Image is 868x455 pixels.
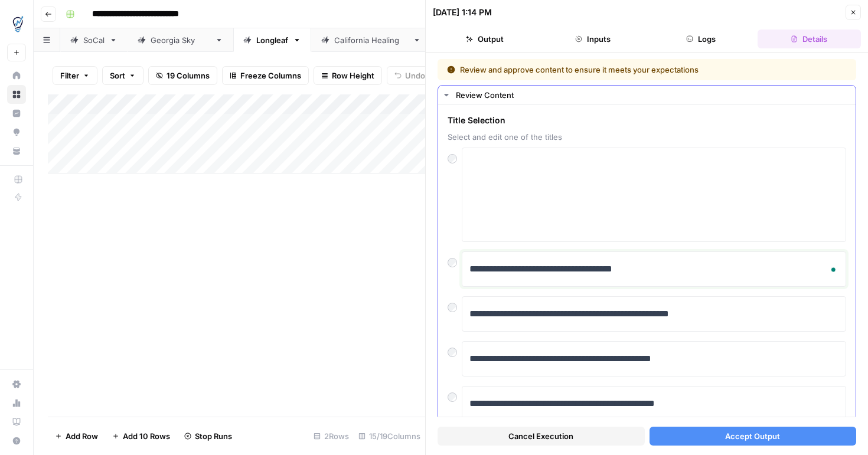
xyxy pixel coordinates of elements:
[448,131,846,143] span: Select and edit one of the titles
[102,66,143,85] button: Sort
[354,427,425,446] div: 15/19 Columns
[7,375,26,394] a: Settings
[60,28,128,52] a: SoCal
[314,66,382,85] button: Row Height
[469,257,838,281] div: To enrich screen reader interactions, please activate Accessibility in Grammarly extension settings
[332,70,374,81] span: Row Height
[311,28,431,52] a: [US_STATE] Healing
[148,66,217,85] button: 19 Columns
[7,85,26,104] a: Browse
[123,430,170,442] span: Add 10 Rows
[83,34,105,46] div: SoCal
[128,28,233,52] a: [US_STATE] Sky
[195,430,232,442] span: Stop Runs
[7,394,26,413] a: Usage
[433,30,536,48] button: Output
[66,430,98,442] span: Add Row
[233,28,311,52] a: Longleaf
[447,64,773,76] div: Review and approve content to ensure it meets your expectations
[309,427,354,446] div: 2 Rows
[256,34,288,46] div: Longleaf
[7,66,26,85] a: Home
[7,413,26,431] a: Learning Hub
[48,427,105,446] button: Add Row
[438,427,645,446] button: Cancel Execution
[60,70,79,81] span: Filter
[177,427,239,446] button: Stop Runs
[387,66,433,85] button: Undo
[456,89,849,101] div: Review Content
[7,9,26,39] button: Workspace: TDI Content Team
[7,123,26,142] a: Opportunities
[433,6,492,18] div: [DATE] 1:14 PM
[7,104,26,123] a: Insights
[240,70,301,81] span: Freeze Columns
[448,114,846,126] span: Title Selection
[7,142,26,161] a: Your Data
[508,430,573,442] span: Cancel Execution
[758,30,861,48] button: Details
[7,431,26,450] button: Help + Support
[541,30,644,48] button: Inputs
[167,70,210,81] span: 19 Columns
[53,66,97,85] button: Filter
[650,30,753,48] button: Logs
[334,34,408,46] div: [US_STATE] Healing
[725,430,780,442] span: Accept Output
[438,86,856,104] button: Review Content
[151,34,210,46] div: [US_STATE] Sky
[405,70,425,81] span: Undo
[110,70,125,81] span: Sort
[650,427,857,446] button: Accept Output
[105,427,177,446] button: Add 10 Rows
[222,66,309,85] button: Freeze Columns
[7,14,28,35] img: TDI Content Team Logo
